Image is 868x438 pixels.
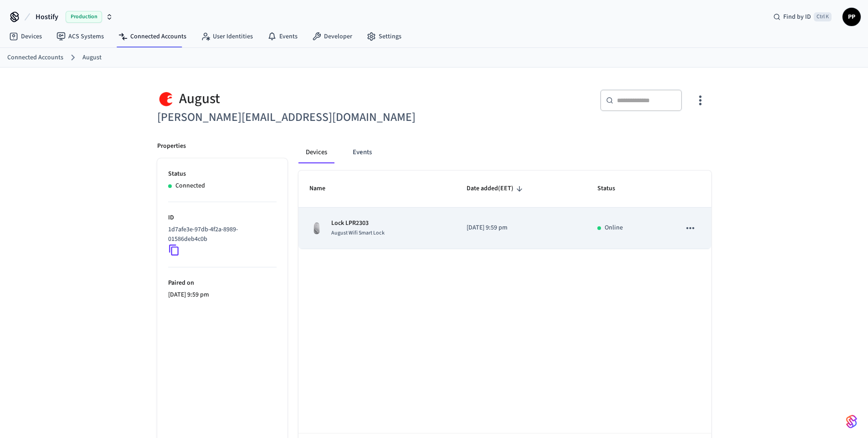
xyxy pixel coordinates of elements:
span: Name [309,182,337,196]
span: Find by ID [783,12,811,21]
div: Find by IDCtrl K [766,9,839,25]
img: August Logo, Square [157,89,175,108]
div: connected account tabs [298,141,711,163]
p: Properties [157,141,186,151]
p: 1d7afe3e-97db-4f2a-8989-01586deb4c0b [168,225,273,244]
a: User Identities [194,28,260,45]
span: Hostify [36,11,58,22]
a: Connected Accounts [7,53,63,63]
p: Lock LPR2303 [331,219,385,228]
span: August Wifi Smart Lock [331,229,385,237]
a: Developer [305,28,360,45]
a: August [82,53,102,63]
span: Ctrl K [814,12,832,21]
span: PP [843,9,860,25]
p: [DATE] 9:59 pm [467,223,575,233]
p: Connected [175,181,205,191]
img: August Wifi Smart Lock 3rd Gen, Silver, Front [309,221,324,235]
a: Events [260,28,305,45]
span: Status [597,182,627,196]
p: Status [168,169,277,179]
table: sticky table [298,171,711,249]
span: Production [66,11,102,23]
button: Events [345,141,379,163]
a: Settings [360,28,409,45]
a: Connected Accounts [111,28,194,45]
p: ID [168,213,277,223]
a: ACS Systems [49,28,111,45]
h6: [PERSON_NAME][EMAIL_ADDRESS][DOMAIN_NAME] [157,108,429,127]
button: PP [842,8,861,26]
img: SeamLogoGradient.69752ec5.svg [846,414,857,429]
button: Devices [298,141,334,163]
p: [DATE] 9:59 pm [168,290,277,300]
a: Devices [2,28,49,45]
span: Date added(EET) [467,182,525,196]
p: Paired on [168,278,277,288]
div: August [157,89,429,108]
p: Online [605,223,623,233]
